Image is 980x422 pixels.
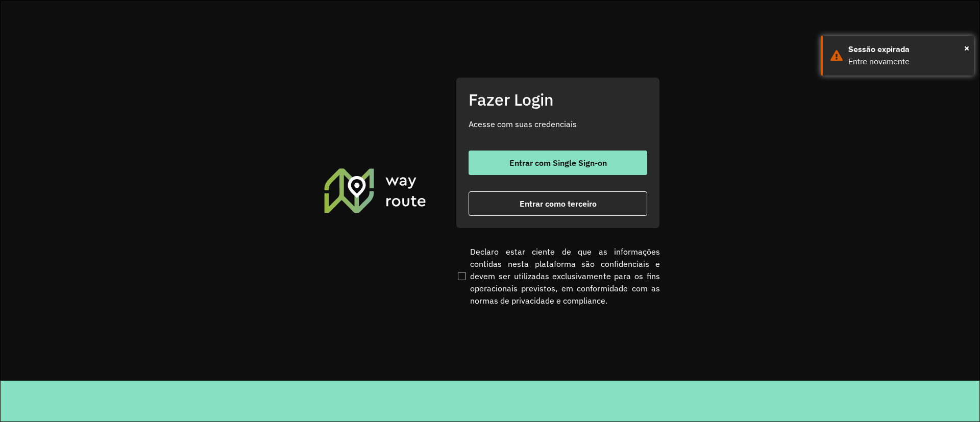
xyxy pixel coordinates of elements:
h2: Fazer Login [469,90,647,109]
button: Close [964,40,969,56]
button: button [469,191,647,216]
label: Declaro estar ciente de que as informações contidas nesta plataforma são confidenciais e devem se... [456,245,660,307]
div: Entre novamente [848,56,966,68]
p: Acesse com suas credenciais [469,118,647,130]
span: Entrar como terceiro [520,200,597,208]
span: × [964,40,969,56]
div: Sessão expirada [848,43,966,56]
img: Roteirizador AmbevTech [323,167,428,214]
button: button [469,151,647,175]
span: Entrar com Single Sign-on [509,159,607,167]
